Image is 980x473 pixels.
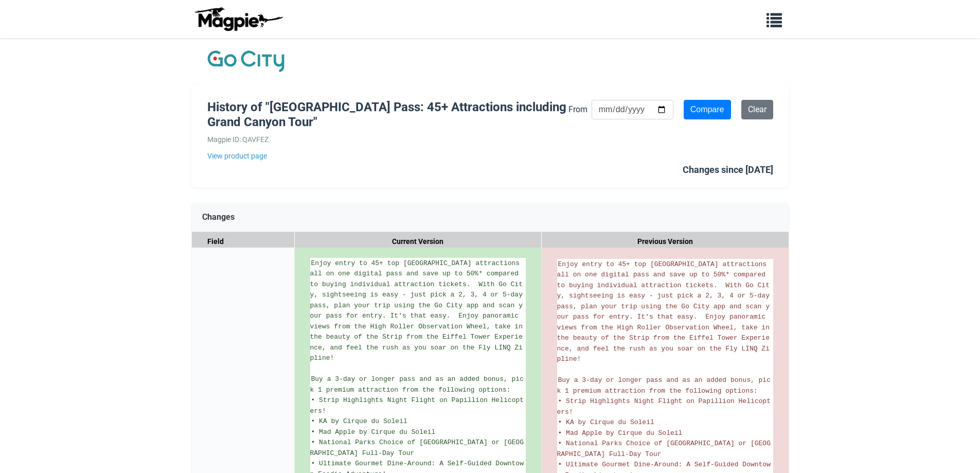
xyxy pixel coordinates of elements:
[192,203,789,232] div: Changes
[310,375,524,394] span: Buy a 3-day or longer pass and as an added bonus, pick 1 premium attraction from the following op...
[311,417,407,425] span: • KA by Cirque du Soleil
[557,440,771,458] span: • National Parks Choice of [GEOGRAPHIC_DATA] or [GEOGRAPHIC_DATA] Full-Day Tour
[558,418,654,426] span: • KA by Cirque du Soleil
[557,376,771,395] span: Buy a 3-day or longer pass and as an added bonus, pick 1 premium attraction from the following op...
[207,134,568,145] div: Magpie ID: QAVFEZ
[207,100,568,130] h1: History of "[GEOGRAPHIC_DATA] Pass: 45+ Attractions including Grand Canyon Tour"
[311,428,436,436] span: • Mad Apple by Cirque du Soleil
[192,7,284,31] img: logo-ab69f6fb50320c5b225c76a69d11143b.png
[295,232,542,251] div: Current Version
[207,48,284,74] img: Company Logo
[683,163,773,178] div: Changes since [DATE]
[192,232,295,251] div: Field
[207,150,568,162] a: View product page
[741,100,773,119] a: Clear
[568,103,587,116] label: From
[557,260,774,363] span: Enjoy entry to 45+ top [GEOGRAPHIC_DATA] attractions all on one digital pass and save up to 50%* ...
[557,397,771,416] span: • Strip Highlights Night Flight on Papillion Helicopters!
[310,396,524,415] span: • Strip Highlights Night Flight on Papillion Helicopters!
[542,232,789,251] div: Previous Version
[310,439,524,457] span: • National Parks Choice of [GEOGRAPHIC_DATA] or [GEOGRAPHIC_DATA] Full-Day Tour
[310,259,527,362] span: Enjoy entry to 45+ top [GEOGRAPHIC_DATA] attractions all on one digital pass and save up to 50%* ...
[558,429,683,437] span: • Mad Apple by Cirque du Soleil
[684,100,731,119] input: Compare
